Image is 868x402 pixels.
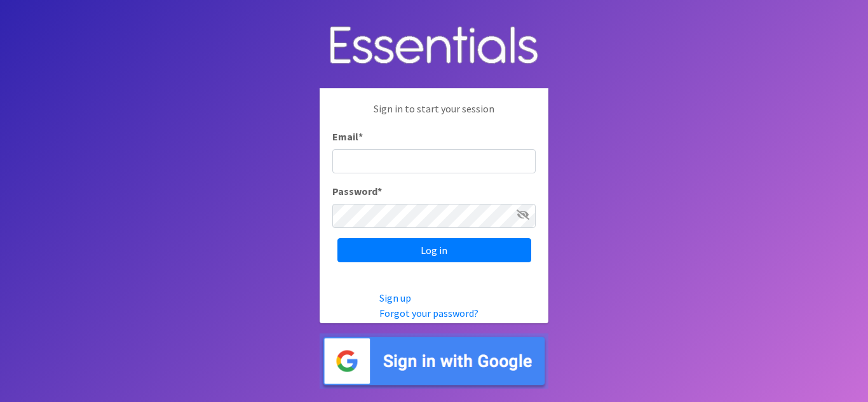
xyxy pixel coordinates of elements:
[358,130,363,143] abbr: required
[332,184,382,199] label: Password
[377,185,382,198] abbr: required
[320,13,548,79] img: Human Essentials
[379,291,411,304] a: Sign up
[320,333,548,389] img: Sign in with Google
[379,307,478,319] a: Forgot your password?
[337,238,531,262] input: Log in
[332,129,363,144] label: Email
[332,101,536,129] p: Sign in to start your session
